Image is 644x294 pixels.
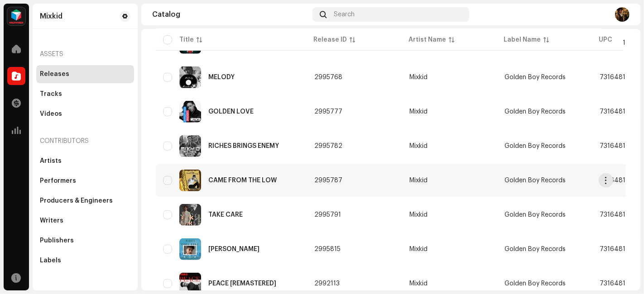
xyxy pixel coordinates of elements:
[179,135,201,157] img: d5e7fe90-cbf3-4050-b0a7-2f111b823d98
[36,130,134,152] re-a-nav-header: Contributors
[208,177,277,184] div: CAME FROM THE LOW
[36,251,134,270] re-m-nav-item: Labels
[505,177,566,184] span: Golden Boy Records
[40,90,62,98] div: Tracks
[40,257,61,264] div: Labels
[314,280,340,287] span: 2992113
[36,105,134,123] re-m-nav-item: Videos
[409,74,428,81] div: Mixkid
[179,170,201,191] img: 66b4e31d-f3fa-434f-9028-8afdefd068a1
[505,143,566,149] span: Golden Boy Records
[409,143,490,149] span: Mixkid
[36,65,134,83] re-m-nav-item: Releases
[334,11,355,18] span: Search
[409,109,428,115] div: Mixkid
[40,177,76,185] div: Performers
[409,177,490,184] span: Mixkid
[36,85,134,103] re-m-nav-item: Tracks
[36,152,134,170] re-m-nav-item: Artists
[36,43,134,65] re-a-nav-header: Assets
[409,280,428,287] div: Mixkid
[409,212,428,218] div: Mixkid
[36,212,134,230] re-m-nav-item: Writers
[179,101,201,123] img: 18472906-0cd8-45a4-b369-ea505bb68187
[314,74,342,81] span: 2995768
[208,109,254,115] div: GOLDEN LOVE
[409,212,490,218] span: Mixkid
[504,35,541,44] div: Label Name
[314,177,342,184] span: 2995787
[40,217,63,224] div: Writers
[409,74,490,81] span: Mixkid
[208,212,243,218] div: TAKE CARE
[36,232,134,250] re-m-nav-item: Publishers
[40,110,62,118] div: Videos
[409,280,490,287] span: Mixkid
[314,109,342,115] span: 2995777
[179,204,201,226] img: 14c93296-47d5-4b13-a98c-4a8f5abfa266
[505,74,566,81] span: Golden Boy Records
[40,13,62,20] div: Mixkid
[208,74,235,81] div: MELODY
[505,246,566,252] span: Golden Boy Records
[208,143,279,149] div: RICHES BRINGS ENEMY
[7,7,25,25] img: feab3aad-9b62-475c-8caf-26f15a9573ee
[40,157,62,165] div: Artists
[313,35,347,44] div: Release ID
[314,143,342,149] span: 2995782
[40,71,69,78] div: Releases
[409,177,428,184] div: Mixkid
[314,212,341,218] span: 2995791
[314,246,341,252] span: 2995815
[152,11,309,18] div: Catalog
[179,35,194,44] div: Title
[409,35,446,44] div: Artist Name
[36,192,134,210] re-m-nav-item: Producers & Engineers
[505,109,566,115] span: Golden Boy Records
[409,246,490,252] span: Mixkid
[208,280,276,287] div: PEACE [REMASTERED]
[40,197,113,204] div: Producers & Engineers
[179,238,201,260] img: 1fbef870-904f-4117-8cfd-28a144ea1df3
[179,66,201,88] img: 95d30faa-e090-4127-83b0-cf68e75f89c0
[40,237,74,244] div: Publishers
[505,280,566,287] span: Golden Boy Records
[615,7,630,22] img: 09e23baf-d59a-4b48-aff0-8b9e13aa486b
[409,109,490,115] span: Mixkid
[505,212,566,218] span: Golden Boy Records
[208,246,260,252] div: BABA BABA
[409,246,428,252] div: Mixkid
[36,172,134,190] re-m-nav-item: Performers
[409,143,428,149] div: Mixkid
